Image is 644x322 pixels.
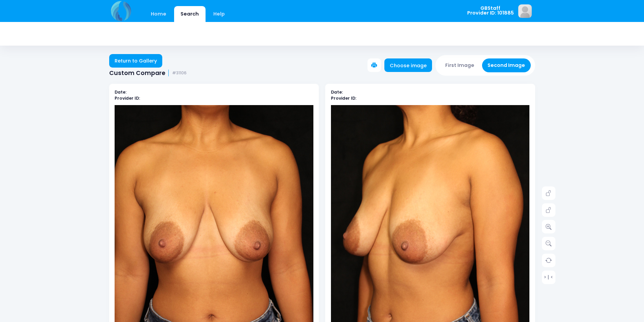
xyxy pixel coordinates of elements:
[115,95,140,101] b: Provider ID:
[384,58,432,72] a: Choose image
[440,58,480,72] button: First Image
[144,6,173,22] a: Home
[207,6,231,22] a: Help
[115,89,126,95] b: Date:
[482,58,531,72] button: Second Image
[331,89,343,95] b: Date:
[467,6,514,16] span: GBStaff Provider ID: 101885
[172,71,187,76] small: #31106
[109,70,165,77] span: Custom Compare
[542,270,555,284] a: > | <
[331,95,356,101] b: Provider ID:
[109,54,163,68] a: Return to Gallery
[174,6,206,22] a: Search
[518,4,532,18] img: image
